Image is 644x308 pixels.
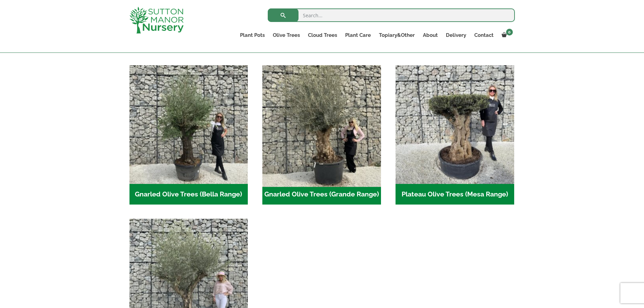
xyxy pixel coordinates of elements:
[506,29,513,35] span: 0
[396,65,514,184] img: Plateau Olive Trees (Mesa Range)
[498,30,515,40] a: 0
[442,30,470,40] a: Delivery
[375,30,419,40] a: Topiary&Other
[129,65,248,205] a: Visit product category Gnarled Olive Trees (Bella Range)
[396,65,514,205] a: Visit product category Plateau Olive Trees (Mesa Range)
[470,30,498,40] a: Contact
[236,30,269,40] a: Plant Pots
[129,65,248,184] img: Gnarled Olive Trees (Bella Range)
[419,30,442,40] a: About
[268,8,515,22] input: Search...
[129,7,184,33] img: logo
[262,65,381,205] a: Visit product category Gnarled Olive Trees (Grande Range)
[304,30,341,40] a: Cloud Trees
[260,62,384,187] img: Gnarled Olive Trees (Grande Range)
[341,30,375,40] a: Plant Care
[129,184,248,205] h2: Gnarled Olive Trees (Bella Range)
[262,184,381,205] h2: Gnarled Olive Trees (Grande Range)
[269,30,304,40] a: Olive Trees
[396,184,514,205] h2: Plateau Olive Trees (Mesa Range)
